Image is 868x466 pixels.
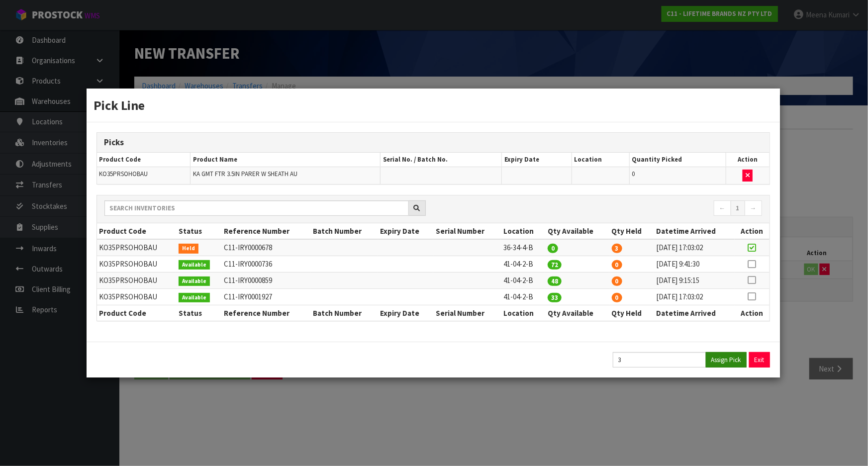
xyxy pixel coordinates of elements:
span: 72 [548,260,562,270]
span: Available [179,277,210,286]
th: Product Code [97,305,177,321]
td: KO35PRSOHOBAU [97,288,177,305]
span: Available [179,293,210,303]
button: Assign Pick [706,352,747,368]
td: C11-IRY0000678 [221,239,310,256]
th: Status [176,223,221,239]
a: ← [714,200,731,216]
td: KO35PRSOHOBAU [97,272,177,288]
span: 0 [612,277,622,286]
th: Qty Available [545,305,609,321]
th: Serial Number [433,223,501,239]
td: C11-IRY0000859 [221,272,310,288]
span: KO35PRSOHOBAU [99,170,148,178]
td: 41-04-2-B [501,288,545,305]
td: C11-IRY0000736 [221,256,310,273]
td: KO35PRSOHOBAU [97,239,177,256]
td: 41-04-2-B [501,256,545,273]
h3: Pick Line [94,96,772,114]
th: Location [572,153,629,167]
th: Quantity Picked [629,153,726,167]
th: Action [735,305,769,321]
span: 0 [548,244,558,253]
h3: Picks [104,138,762,147]
th: Action [726,153,769,167]
td: [DATE] 17:03:02 [654,239,735,256]
a: → [745,200,762,216]
td: [DATE] 9:15:15 [654,272,735,288]
th: Serial Number [433,305,501,321]
th: Qty Held [609,305,654,321]
input: Search inventories [104,200,409,216]
th: Qty Available [545,223,609,239]
th: Location [501,223,545,239]
th: Datetime Arrived [654,305,735,321]
th: Datetime Arrived [654,223,735,239]
td: C11-IRY0001927 [221,288,310,305]
th: Expiry Date [502,153,572,167]
th: Serial No. / Batch No. [381,153,502,167]
th: Location [501,305,545,321]
td: [DATE] 9:41:30 [654,256,735,273]
span: 3 [612,244,622,253]
a: 1 [731,200,745,216]
span: 48 [548,277,562,286]
span: Available [179,260,210,270]
th: Status [176,305,221,321]
span: KA GMT FTR 3.5IN PARER W SHEATH AU [193,170,297,178]
nav: Page navigation [441,200,762,218]
span: 0 [612,293,622,302]
th: Reference Number [221,305,310,321]
span: 33 [548,293,562,302]
th: Product Code [97,223,177,239]
th: Product Name [190,153,381,167]
td: [DATE] 17:03:02 [654,288,735,305]
span: Held [179,244,198,254]
td: KO35PRSOHOBAU [97,256,177,273]
input: Quantity Picked [613,352,706,368]
th: Expiry Date [378,305,434,321]
th: Product Code [97,153,191,167]
th: Batch Number [310,223,378,239]
th: Expiry Date [378,223,434,239]
span: 0 [632,170,635,178]
th: Reference Number [221,223,310,239]
button: Exit [749,352,770,368]
span: 0 [612,260,622,270]
th: Action [735,223,769,239]
td: 41-04-2-B [501,272,545,288]
th: Qty Held [609,223,654,239]
th: Batch Number [310,305,378,321]
td: 36-34-4-B [501,239,545,256]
